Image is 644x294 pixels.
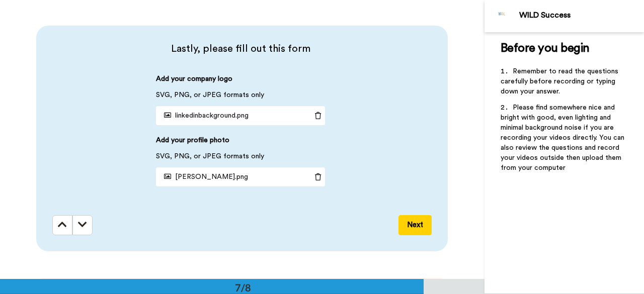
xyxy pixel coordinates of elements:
[398,215,432,235] button: Next
[156,135,229,151] span: Add your profile photo
[156,151,264,167] span: SVG, PNG, or JPEG formats only
[501,104,626,171] span: Please find somewhere nice and bright with good, even lighting and minimal background noise if yo...
[501,42,590,54] span: Before you begin
[156,90,264,106] span: SVG, PNG, or JPEG formats only
[501,68,620,95] span: Remember to read the questions carefully before recording or typing down your answer.
[490,4,514,28] img: Profile Image
[519,11,643,20] div: WILD Success
[156,74,232,90] span: Add your company logo
[160,173,248,180] span: [PERSON_NAME].png
[52,42,429,56] span: Lastly, please fill out this form
[160,112,249,119] span: linkedinbackground.png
